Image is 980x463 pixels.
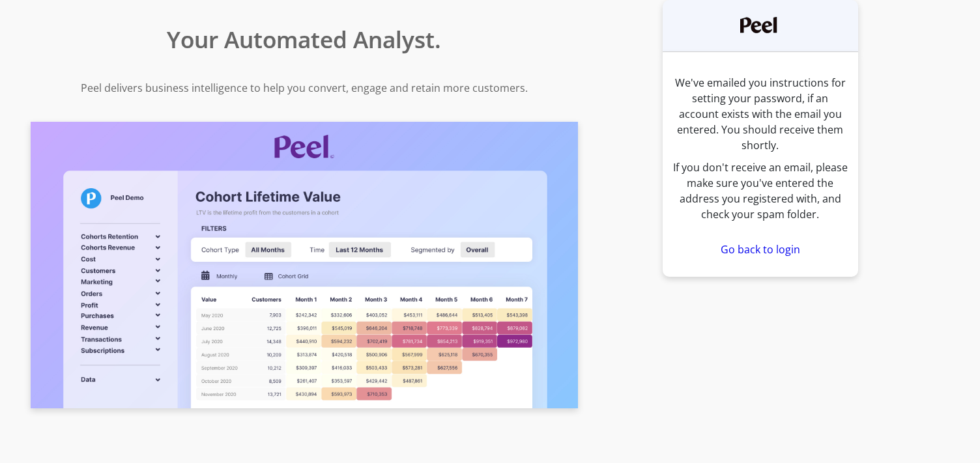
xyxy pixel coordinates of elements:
[740,17,781,33] img: Peel
[672,160,848,222] p: If you don't receive an email, please make sure you've entered the address you registered with, a...
[7,80,601,96] p: Peel delivers business intelligence to help you convert, engage and retain more customers.
[721,242,800,257] a: Go back to login
[31,122,578,409] img: Screenshot of Peel
[672,75,848,153] p: We've emailed you instructions for setting your password, if an account exists with the email you...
